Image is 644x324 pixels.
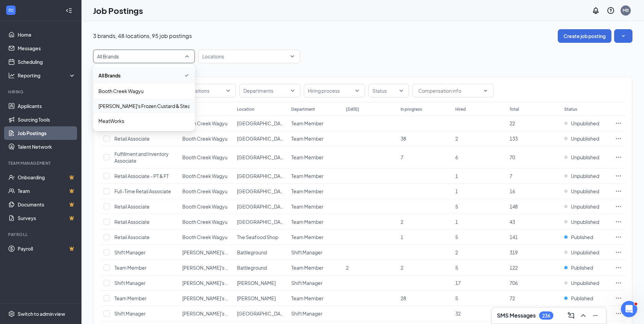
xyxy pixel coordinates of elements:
td: Manhattan [234,146,288,168]
a: Job Postings [18,126,76,140]
svg: QuestionInfo [607,6,615,15]
a: Scheduling [18,55,76,69]
span: Unpublished [571,173,599,179]
span: The Seafood Shop [237,234,278,240]
span: Booth Creek Wagyu [182,173,227,179]
span: Unpublished [571,188,599,195]
span: [PERSON_NAME]'s Frozen Custard & Steakburgers [182,265,295,271]
span: Shift Manager [291,249,323,255]
span: 43 [510,219,515,225]
span: [GEOGRAPHIC_DATA] [237,203,287,210]
span: 72 [510,295,515,301]
td: Team Member [288,131,343,146]
span: 1 [455,219,458,225]
td: Bryan [234,275,288,291]
td: Team Member [288,230,343,245]
span: 133 [510,136,518,142]
svg: Minimize [591,311,600,320]
svg: Ellipses [615,310,622,317]
span: Team Member [114,295,147,301]
span: 28 [401,295,406,301]
input: Compensation info [418,87,480,94]
td: Freddy's Frozen Custard & Steakburgers [179,245,234,260]
span: Team Member [291,219,324,225]
span: Published [571,264,593,271]
a: Home [18,28,76,41]
span: 7 [401,154,403,160]
span: 6 [455,154,458,160]
span: Retail Associate [114,136,150,142]
td: Booth Creek Wagyu [179,131,234,146]
span: Team Member [291,295,324,301]
span: 5 [455,295,458,301]
span: Retail Associate - PT & FT [114,173,169,179]
span: Retail Associate [114,234,150,240]
td: Battleground [234,245,288,260]
span: Booth Creek Wagyu [182,188,227,194]
button: Create job posting [558,29,611,43]
td: Booth Creek Wagyu [179,199,234,214]
span: Team Member [291,265,324,271]
span: 2 [401,219,403,225]
span: Booth Creek Wagyu [182,136,227,142]
span: Shift Manager [291,310,323,317]
td: Burlington [234,306,288,321]
svg: Analysis [8,72,15,79]
span: 1 [455,188,458,194]
span: Booth Creek Wagyu [182,234,227,240]
button: SmallChevronDown [614,29,632,43]
p: [PERSON_NAME]'s Frozen Custard & Steakburgers [98,103,211,109]
div: 236 [542,313,550,319]
svg: Ellipses [615,135,622,142]
button: ComposeMessage [566,310,576,321]
span: 1 [455,173,458,179]
span: [PERSON_NAME] [237,295,276,301]
span: Battleground [237,249,267,255]
td: Team Member [288,214,343,230]
a: PayrollCrown [18,242,76,255]
span: 16 [510,188,515,194]
a: Messages [18,41,76,55]
svg: Ellipses [615,264,622,271]
span: 2 [455,249,458,255]
td: Freddy's Frozen Custard & Steakburgers [179,275,234,291]
span: Published [571,295,593,302]
svg: Ellipses [615,188,622,195]
span: 22 [510,120,515,126]
svg: Ellipses [615,249,622,256]
span: 17 [455,280,461,286]
span: Shift Manager [114,280,146,286]
td: Booth Creek Wagyu [179,168,234,184]
svg: Ellipses [615,120,622,127]
span: 7 [510,173,512,179]
span: 38 [401,136,406,142]
button: ChevronUp [578,310,589,321]
td: Team Member [288,260,343,275]
span: 2 [455,136,458,142]
span: Unpublished [571,218,599,225]
span: Shift Manager [291,280,323,286]
th: Hired [452,102,507,116]
div: Hiring [8,89,74,95]
iframe: Intercom live chat [621,301,637,317]
th: In progress [397,102,452,116]
span: 70 [510,154,515,160]
span: 2 [346,265,349,271]
div: Payroll [8,232,74,237]
span: Published [571,234,593,240]
td: Prairie Village [234,214,288,230]
p: Booth Creek Wagyu [98,88,144,94]
span: Unpublished [571,280,599,286]
span: Booth Creek Wagyu [182,219,227,225]
td: Manhattan [234,116,288,131]
span: 2 [401,265,403,271]
td: Shift Manager [288,275,343,291]
p: MeatWorks [98,118,124,124]
th: Total [506,102,561,116]
span: 5 [455,234,458,240]
svg: Ellipses [615,203,622,210]
h3: SMS Messages [497,312,536,319]
span: Shift Manager [114,249,146,255]
td: Manhattan [234,131,288,146]
span: Team Member [291,136,324,142]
